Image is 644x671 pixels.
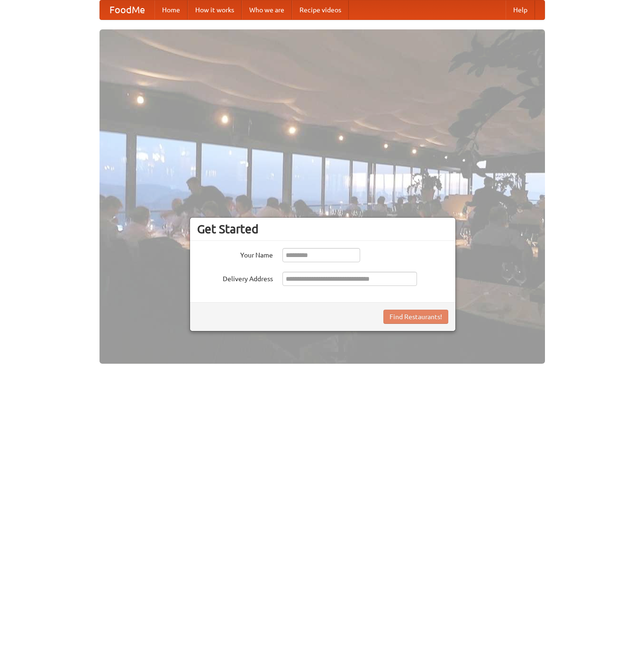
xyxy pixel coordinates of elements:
[506,0,535,19] a: Help
[242,0,292,19] a: Who we are
[154,0,188,19] a: Home
[383,310,448,324] button: Find Restaurants!
[197,222,448,236] h3: Get Started
[188,0,242,19] a: How it works
[292,0,349,19] a: Recipe videos
[197,272,273,284] label: Delivery Address
[100,0,154,19] a: FoodMe
[197,248,273,260] label: Your Name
